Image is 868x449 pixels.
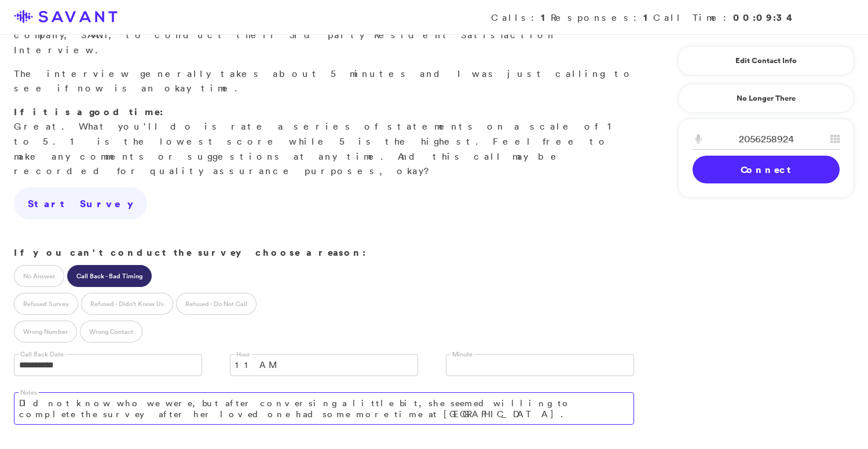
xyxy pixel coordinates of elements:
[14,321,77,343] label: Wrong Number
[81,293,173,315] label: Refused - Didn't Know Us
[14,246,366,259] strong: If you can't conduct the survey choose a reason:
[643,11,653,24] strong: 1
[733,11,796,24] strong: 00:09:34
[176,293,257,315] label: Refused - Do Not Call
[235,350,252,359] label: Hour
[67,265,152,287] label: Call Back - Bad Timing
[19,350,65,359] label: Call Back Date
[14,105,634,179] p: Great. What you'll do is rate a series of statements on a scale of 1 to 5. 1 is the lowest score ...
[14,265,64,287] label: No Answer
[14,67,634,96] p: The interview generally takes about 5 minutes and I was just calling to see if now is an okay time.
[14,105,163,118] strong: If it is a good time:
[541,11,551,24] strong: 1
[80,321,142,343] label: Wrong Contact
[19,388,39,397] label: Notes
[14,293,78,315] label: Refused Survey
[693,156,840,183] a: Connect
[693,51,840,70] a: Edit Contact Info
[14,187,147,220] a: Start Survey
[451,350,474,359] label: Minute
[678,84,854,113] a: No Longer There
[235,355,398,376] span: 11 AM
